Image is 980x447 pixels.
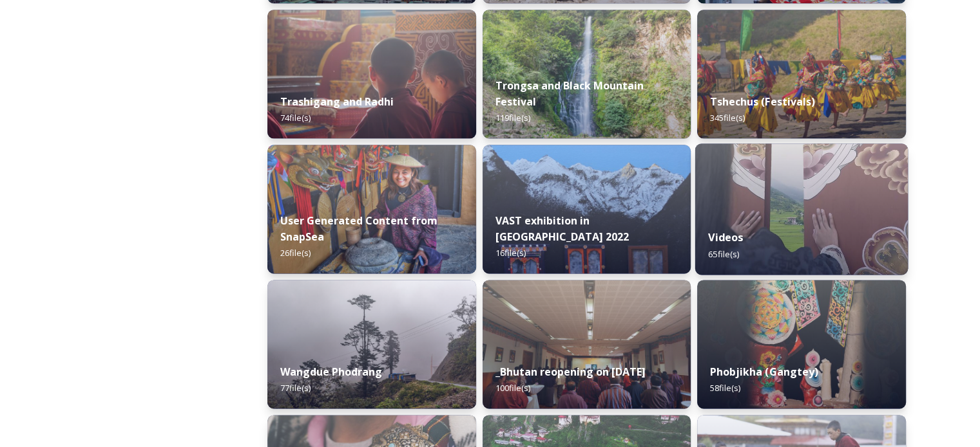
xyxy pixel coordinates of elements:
span: 77 file(s) [280,382,311,394]
img: DSC00319.jpg [483,280,691,408]
strong: Phobjikha (Gangtey) [710,365,818,379]
strong: Trongsa and Black Mountain Festival [495,78,644,109]
img: Phobjika%2520by%2520Matt%2520Dutile2.jpg [697,280,906,408]
span: 345 file(s) [710,112,745,123]
strong: Videos [709,230,744,244]
span: 16 file(s) [495,247,526,259]
img: Dechenphu%2520Festival14.jpg [697,10,906,138]
span: 74 file(s) [280,112,311,123]
strong: Wangdue Phodrang [280,365,382,379]
img: Textile.jpg [695,143,908,275]
span: 119 file(s) [495,112,530,123]
strong: Trashigang and Radhi [280,95,394,109]
strong: _Bhutan reopening on [DATE] [495,365,646,379]
img: 2022-10-01%252016.15.46.jpg [267,280,476,408]
img: 2022-10-01%252018.12.56.jpg [483,10,691,138]
img: Trashigang%2520and%2520Rangjung%2520060723%2520by%2520Amp%2520Sripimanwat-32.jpg [267,10,476,138]
img: VAST%2520Bhutan%2520art%2520exhibition%2520in%2520Brussels3.jpg [483,145,691,273]
span: 100 file(s) [495,382,530,394]
strong: User Generated Content from SnapSea [280,214,437,244]
span: 65 file(s) [709,248,740,259]
img: 0FDA4458-C9AB-4E2F-82A6-9DC136F7AE71.jpeg [267,145,476,273]
strong: Tshechus (Festivals) [710,95,814,109]
span: 58 file(s) [710,382,740,394]
span: 26 file(s) [280,247,311,259]
strong: VAST exhibition in [GEOGRAPHIC_DATA] 2022 [495,214,629,244]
